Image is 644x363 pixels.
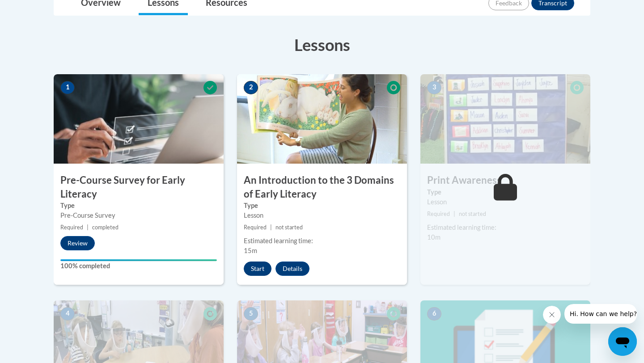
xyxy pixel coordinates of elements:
span: | [270,224,272,231]
span: not started [459,211,486,217]
iframe: Close message [543,306,561,324]
img: Course Image [54,74,224,164]
span: 2 [244,81,258,94]
h3: Print Awareness [420,173,590,187]
span: Required [427,211,450,217]
span: 3 [427,81,441,94]
button: Review [60,236,95,250]
span: not started [275,224,303,231]
button: Start [244,262,271,276]
div: Your progress [60,259,217,261]
span: Required [244,224,267,231]
span: | [453,211,455,217]
img: Course Image [420,74,590,164]
button: Details [275,262,309,276]
iframe: Button to launch messaging window [608,327,637,356]
img: Course Image [237,74,407,164]
h3: An Introduction to the 3 Domains of Early Literacy [237,173,407,201]
span: 5 [244,307,258,321]
span: 10m [427,233,441,241]
div: Estimated learning time: [244,236,400,246]
span: 15m [244,247,257,254]
span: completed [92,224,119,231]
span: 6 [427,307,441,321]
span: 4 [60,307,75,321]
label: Type [244,201,400,211]
h3: Pre-Course Survey for Early Literacy [54,173,224,201]
div: Pre-Course Survey [60,211,217,220]
div: Estimated learning time: [427,223,584,232]
div: Lesson [244,211,400,220]
span: 1 [60,81,75,94]
span: Required [60,224,83,231]
label: 100% completed [60,261,217,271]
div: Lesson [427,197,584,207]
h3: Lessons [54,34,590,56]
label: Type [427,187,584,197]
span: | [87,224,89,231]
iframe: Message from company [564,304,637,324]
label: Type [60,201,217,211]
